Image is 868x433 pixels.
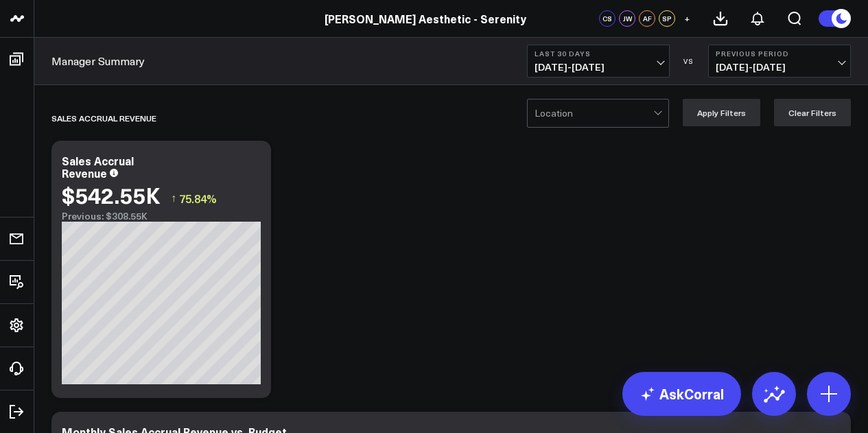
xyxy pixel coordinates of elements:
[622,372,741,416] a: AskCorral
[679,10,695,27] button: +
[677,57,701,65] div: VS
[62,153,134,180] div: Sales Accrual Revenue
[535,62,662,73] span: [DATE] - [DATE]
[659,10,675,27] div: SP
[639,10,655,27] div: AF
[527,45,670,78] button: Last 30 Days[DATE]-[DATE]
[171,189,176,207] span: ↑
[51,102,156,134] div: Sales Accrual Revenue
[179,191,217,206] span: 75.84%
[683,99,760,126] button: Apply Filters
[62,183,161,207] div: $542.55K
[535,49,662,58] b: Last 30 Days
[716,62,843,73] span: [DATE] - [DATE]
[716,49,843,58] b: Previous Period
[325,11,526,26] a: [PERSON_NAME] Aesthetic - Serenity
[774,99,851,126] button: Clear Filters
[619,10,635,27] div: JW
[599,10,615,27] div: CS
[708,45,851,78] button: Previous Period[DATE]-[DATE]
[684,14,690,23] span: +
[51,54,145,69] a: Manager Summary
[62,211,261,222] div: Previous: $308.55K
